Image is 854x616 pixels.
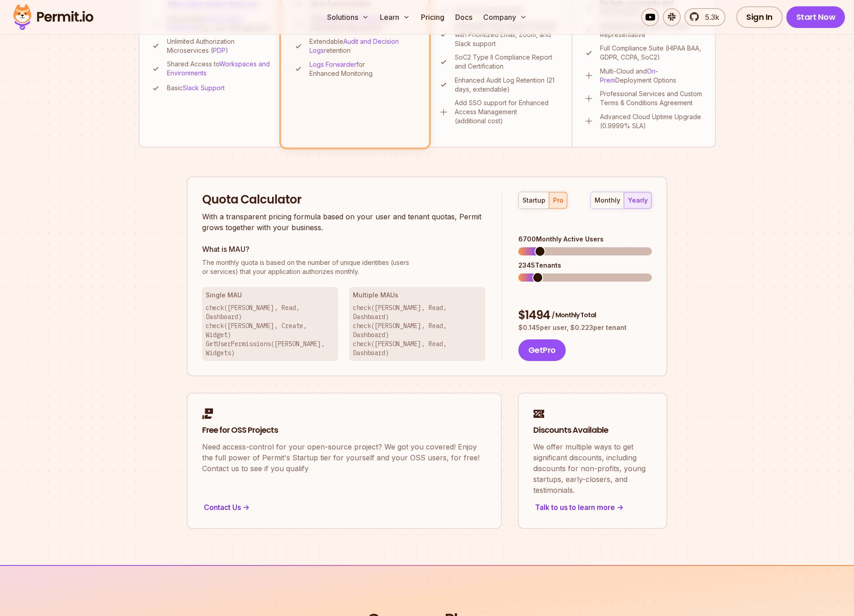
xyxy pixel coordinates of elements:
div: monthly [595,196,620,205]
p: With a transparent pricing formula based on your user and tenant quotas, Permit grows together wi... [202,211,485,233]
p: Enhanced Audit Log Retention (21 days, extendable) [455,76,561,94]
div: $ 1494 [518,307,652,324]
button: Company [480,8,531,26]
a: Start Now [786,6,845,28]
p: Unlimited Authorization Microservices ( ) [167,37,272,55]
div: Talk to us to learn more [533,501,652,514]
button: Learn [376,8,414,26]
h3: Multiple MAUs [353,291,482,300]
p: $ 0.145 per user, $ 0.223 per tenant [518,323,652,332]
p: Add SSO support for Enhanced Access Management (additional cost) [455,98,561,125]
a: On-Prem [600,67,658,84]
span: The monthly quota is based on the number of unique identities (users [202,258,485,267]
a: PDP [213,46,226,54]
a: 5.3k [684,8,725,26]
p: SoC2 Type II Compliance Report and Certification [455,53,561,71]
p: check([PERSON_NAME], Read, Dashboard) check([PERSON_NAME], Create, Widget) GetUserPermissions([PE... [206,303,335,357]
p: or services) that your application authorizes monthly. [202,258,485,276]
span: -> [243,502,249,513]
div: startup [522,196,545,205]
h2: Quota Calculator [202,192,485,208]
div: Contact Us [202,501,486,514]
button: GetPro [518,339,566,361]
a: Pricing [417,8,448,26]
a: Docs [452,8,476,26]
p: Full Compliance Suite (HIPAA BAA, GDPR, CCPA, SoC2) [600,44,704,62]
p: Extendable retention [309,37,417,55]
div: 6700 Monthly Active Users [518,235,652,244]
h2: Discounts Available [533,425,652,436]
p: Advanced Cloud Uptime Upgrade (0.9999% SLA) [600,112,704,130]
h3: What is MAU? [202,244,485,255]
div: 2345 Tenants [518,261,652,270]
p: Shared Access to [167,60,272,78]
span: / Monthly Total [552,310,596,320]
a: Audit and Decision Logs [309,37,399,54]
p: Dedicated Slack Support Channel with Prioritized Email, Zoom, and Slack support [455,21,561,48]
p: We offer multiple ways to get significant discounts, including discounts for non-profits, young s... [533,441,652,496]
span: 5.3k [700,12,719,23]
p: Multi-Cloud and Deployment Options [600,67,704,85]
p: for Enhanced Monitoring [309,60,417,78]
button: Solutions [323,8,373,26]
a: Slack Support [183,84,225,92]
a: Logs Forwarder [309,60,356,68]
p: Professional Services and Custom Terms & Conditions Agreement [600,89,704,107]
a: Discounts AvailableWe offer multiple ways to get significant discounts, including discounts for n... [518,393,667,529]
img: Permit logo [9,2,97,32]
h2: Free for OSS Projects [202,425,486,436]
a: Sign In [736,6,783,28]
a: Free for OSS ProjectsNeed access-control for your open-source project? We got you covered! Enjoy ... [187,393,502,529]
p: check([PERSON_NAME], Read, Dashboard) check([PERSON_NAME], Read, Dashboard) check([PERSON_NAME], ... [353,303,482,357]
h3: Single MAU [206,291,335,300]
span: -> [617,502,623,513]
p: Need access-control for your open-source project? We got you covered! Enjoy the full power of Per... [202,441,486,474]
p: Basic [167,83,225,93]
